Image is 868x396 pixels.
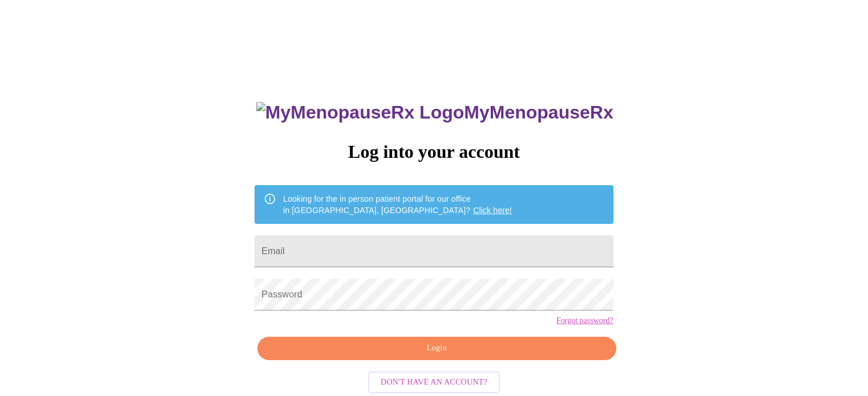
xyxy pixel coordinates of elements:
div: Looking for the in person patient portal for our office in [GEOGRAPHIC_DATA], [GEOGRAPHIC_DATA]? [283,189,512,221]
img: MyMenopauseRx Logo [256,102,464,123]
span: Don't have an account? [381,375,487,390]
a: Forgot password? [556,316,613,325]
button: Login [257,337,616,360]
a: Click here! [473,206,512,215]
h3: Log into your account [255,141,613,162]
button: Don't have an account? [368,371,500,394]
span: Login [271,341,603,356]
h3: MyMenopauseRx [256,102,613,123]
a: Don't have an account? [365,376,503,386]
